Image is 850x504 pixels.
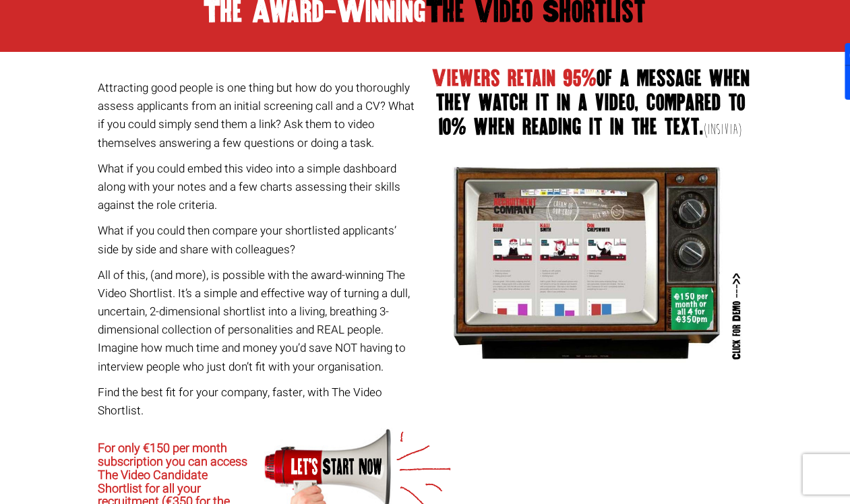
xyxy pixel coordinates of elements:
[98,160,421,215] p: What if you could embed this video into a simple dashboard along with your notes and a few charts...
[430,67,752,142] h2: Viewers retain 95%
[704,121,743,139] span: (Insivia)
[98,266,421,376] p: All of this, (and more), is possible with the award-winning The Video Shortlist. It’s a simple an...
[98,383,421,420] p: Find the best fit for your company, faster, with The Video Shortlist.
[430,162,752,365] img: The Video Candidate Shortlist preview
[98,79,421,152] p: Attracting good people is one thing but how do you thoroughly assess applicants from an initial s...
[98,222,421,258] p: What if you could then compare your shortlisted applicants’ side by side and share with colleagues?
[436,66,750,139] span: of a message when they watch it in a video, compared to 10% when reading it in the text.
